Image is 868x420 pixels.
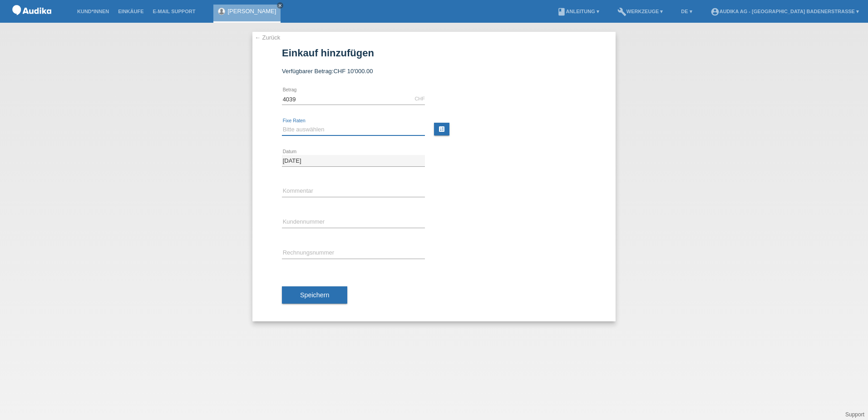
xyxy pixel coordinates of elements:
[113,9,148,14] a: Einkäufe
[552,9,604,14] a: bookAnleitung ▾
[278,3,282,8] i: close
[227,8,276,15] a: [PERSON_NAME]
[282,286,347,304] button: Speichern
[333,68,373,75] span: CHF 10'000.00
[282,47,586,59] h1: Einkauf hinzufügen
[73,9,113,14] a: Kund*innen
[148,9,200,14] a: E-Mail Support
[706,9,863,14] a: account_circleAudika AG - [GEOGRAPHIC_DATA] Badenerstrasse ▾
[282,68,586,75] div: Verfügbarer Betrag:
[277,2,283,9] a: close
[9,18,54,25] a: POS — MF Group
[438,125,445,133] i: calculate
[617,7,626,16] i: build
[300,291,329,299] span: Speichern
[434,123,449,135] a: calculate
[845,411,864,418] a: Support
[710,7,720,16] i: account_circle
[676,9,696,14] a: DE ▾
[414,96,425,101] div: CHF
[613,9,668,14] a: buildWerkzeuge ▾
[557,7,566,16] i: book
[255,34,280,41] a: ← Zurück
